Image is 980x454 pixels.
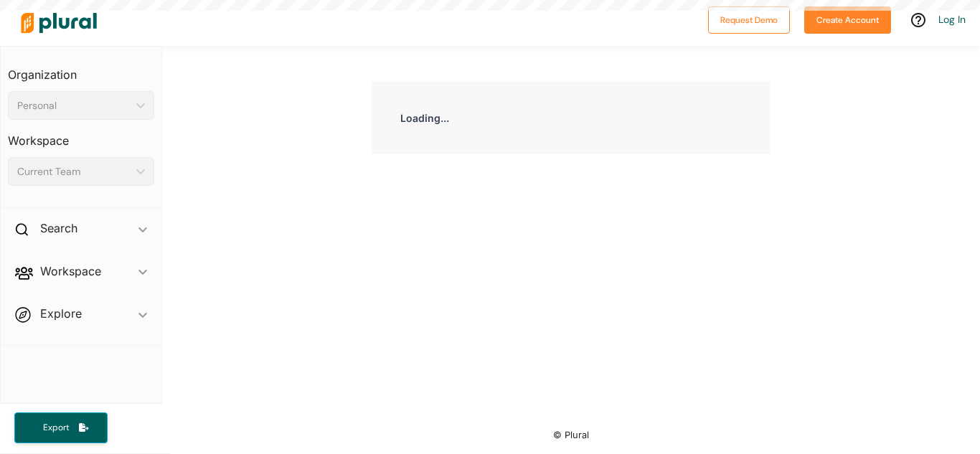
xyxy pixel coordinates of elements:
[708,11,790,27] a: Request Demo
[14,412,108,443] button: Export
[938,13,966,26] a: Log In
[17,98,131,113] div: Personal
[804,11,891,27] a: Create Account
[8,54,154,85] h3: Organization
[17,164,131,179] div: Current Team
[708,6,790,34] button: Request Demo
[553,430,589,440] small: © Plural
[804,6,891,34] button: Create Account
[40,220,77,236] h2: Search
[372,82,770,154] div: Loading...
[33,422,79,434] span: Export
[8,120,154,151] h3: Workspace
